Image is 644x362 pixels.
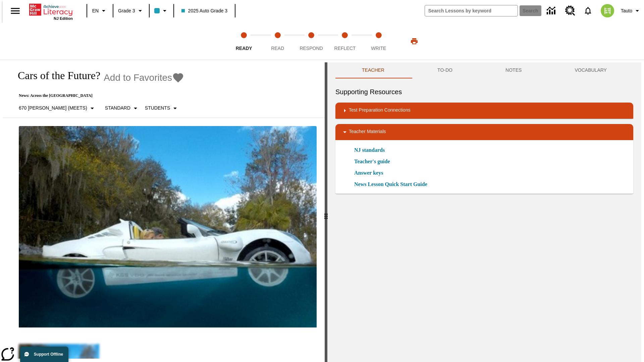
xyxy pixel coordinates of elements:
[335,62,633,78] div: Instructional Panel Tabs
[325,23,364,60] button: Reflect step 4 of 5
[354,146,389,154] a: NJ standards
[19,105,87,112] p: 670 [PERSON_NAME] (Meets)
[354,169,383,177] a: Answer keys, Will open in new browser window or tab
[115,5,147,17] button: Grade: Grade 3, Select a grade
[335,103,633,119] div: Test Preparation Connections
[104,72,184,83] button: Add to Favorites - Cars of the Future?
[92,7,99,14] span: EN
[292,23,331,60] button: Respond step 3 of 5
[579,2,597,19] a: Notifications
[16,102,99,114] button: Select Lexile, 670 Lexile (Meets)
[181,7,228,14] span: 2025 Auto Grade 3
[404,35,425,47] button: Print
[3,62,325,359] div: reading
[335,124,633,140] div: Teacher Materials
[224,23,263,60] button: Ready step 1 of 5
[325,62,327,362] div: Press Enter or Spacebar and then press right and left arrow keys to move the slider
[5,1,25,21] button: Open side menu
[327,62,641,362] div: activity
[561,2,579,20] a: Resource Center, Will open in new tab
[479,62,548,78] button: NOTES
[411,62,479,78] button: TO-DO
[102,102,142,114] button: Scaffolds, Standard
[142,102,182,114] button: Select Student
[618,5,644,17] button: Profile/Settings
[335,62,411,78] button: Teacher
[19,126,317,327] img: High-tech automobile treading water.
[371,46,386,51] span: Write
[145,105,170,112] p: Students
[349,107,411,115] p: Test Preparation Connections
[11,93,184,98] p: News: Across the [GEOGRAPHIC_DATA]
[543,2,561,20] a: Data Center
[152,5,171,17] button: Class color is light blue. Change class color
[89,5,111,17] button: Language: EN, Select a language
[29,2,73,20] div: Home
[271,46,284,51] span: Read
[54,16,73,20] span: NJ Edition
[597,2,618,19] button: Select a new avatar
[601,4,614,17] img: avatar image
[118,7,135,14] span: Grade 3
[354,180,427,188] a: News Lesson Quick Start Guide, Will open in new browser window or tab
[258,23,297,60] button: Read step 2 of 5
[334,46,356,51] span: Reflect
[359,23,398,60] button: Write step 5 of 5
[349,128,386,136] p: Teacher Materials
[425,5,518,16] input: search field
[548,62,633,78] button: VOCABULARY
[300,46,323,51] span: Respond
[335,86,633,97] h6: Supporting Resources
[11,69,100,82] h1: Cars of the Future?
[105,105,130,112] p: Standard
[236,46,252,51] span: Ready
[621,7,632,14] span: Tauto
[34,352,63,357] span: Support Offline
[354,158,390,166] a: Teacher's guide, Will open in new browser window or tab
[20,347,68,362] button: Support Offline
[104,72,172,83] span: Add to Favorites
